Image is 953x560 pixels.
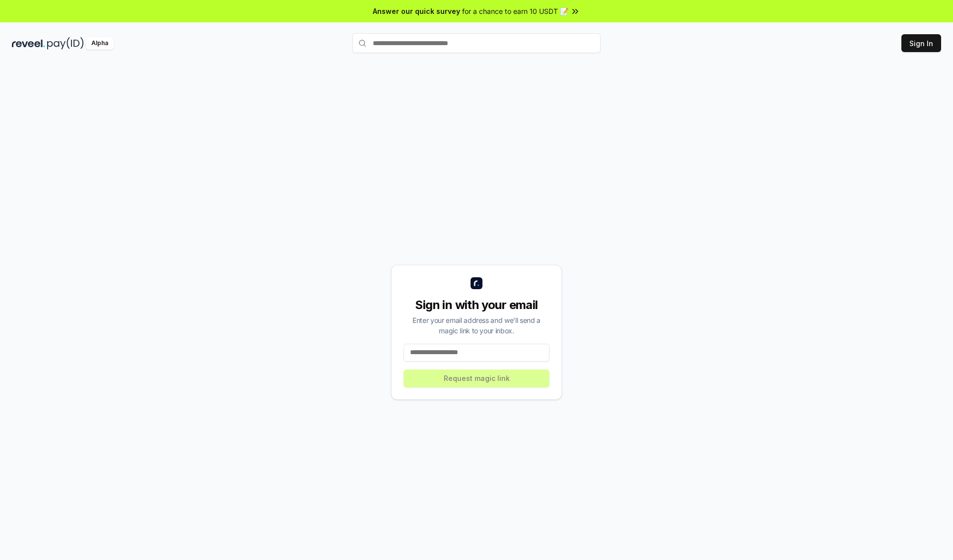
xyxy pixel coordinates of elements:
span: for a chance to earn 10 USDT 📝 [462,6,568,16]
img: logo_small [471,277,482,289]
img: reveel_dark [12,37,45,50]
div: Alpha [86,37,114,50]
span: Answer our quick survey [373,6,460,16]
button: Sign In [901,34,941,52]
div: Enter your email address and we’ll send a magic link to your inbox. [404,315,549,336]
div: Sign in with your email [404,297,549,313]
img: pay_id [47,37,84,50]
